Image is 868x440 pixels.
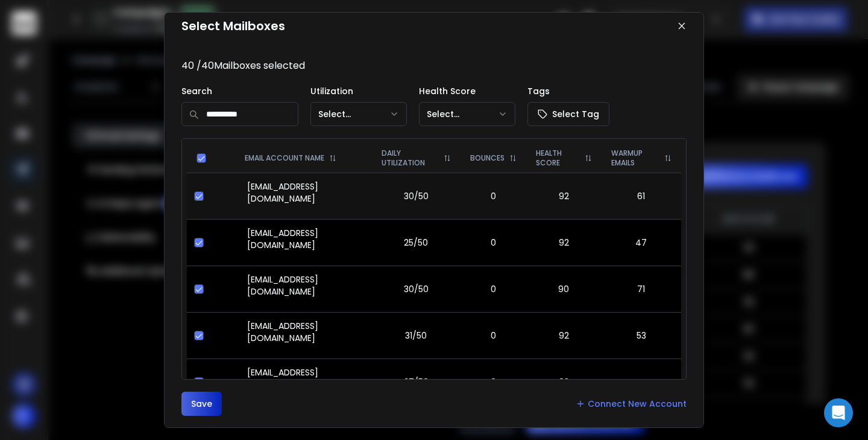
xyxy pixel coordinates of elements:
[468,376,519,388] p: 0
[245,153,362,163] div: EMAIL ACCOUNT NAME
[468,190,519,202] p: 0
[526,359,601,405] td: 93
[611,148,660,168] p: WARMUP EMAILS
[602,312,682,359] td: 53
[247,180,365,205] p: [EMAIL_ADDRESS][DOMAIN_NAME]
[181,392,222,416] button: Save
[382,148,439,168] p: DAILY UTILIZATION
[526,173,601,219] td: 92
[372,312,461,359] td: 31/50
[181,59,687,73] p: 40 / 40 Mailboxes selected
[602,359,682,405] td: 44
[310,102,407,126] button: Select...
[372,266,461,312] td: 30/50
[824,398,853,427] div: Open Intercom Messenger
[576,398,687,410] a: Connect New Account
[247,366,365,391] p: [EMAIL_ADDRESS][DOMAIN_NAME]
[526,219,601,266] td: 92
[527,85,609,97] p: Tags
[470,153,505,163] p: BOUNCES
[247,227,365,251] p: [EMAIL_ADDRESS][DOMAIN_NAME]
[181,18,285,34] h1: Select Mailboxes
[247,320,365,344] p: [EMAIL_ADDRESS][DOMAIN_NAME]
[419,102,515,126] button: Select...
[310,85,407,97] p: Utilization
[602,219,682,266] td: 47
[372,173,461,219] td: 30/50
[602,173,682,219] td: 61
[536,148,579,168] p: HEALTH SCORE
[526,312,601,359] td: 92
[247,273,365,298] p: [EMAIL_ADDRESS][DOMAIN_NAME]
[526,266,601,312] td: 90
[181,85,298,97] p: Search
[602,266,682,312] td: 71
[468,283,519,295] p: 0
[372,359,461,405] td: 27/50
[419,85,515,97] p: Health Score
[372,219,461,266] td: 25/50
[527,102,609,126] button: Select Tag
[468,330,519,342] p: 0
[468,237,519,249] p: 0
